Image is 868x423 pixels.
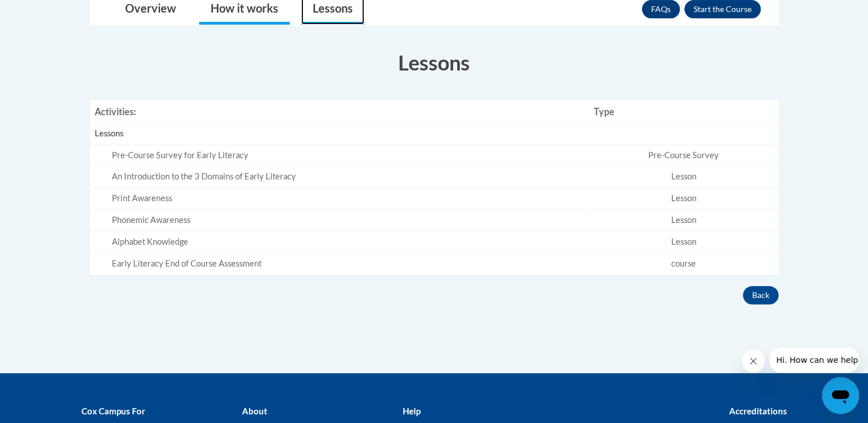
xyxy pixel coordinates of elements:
td: Pre-Course Survey [589,144,779,166]
td: course [589,253,779,275]
div: Phonemic Awareness [112,214,585,226]
td: Lesson [589,188,779,210]
iframe: Close message [742,350,765,373]
b: Cox Campus For [81,406,145,416]
div: An Introduction to the 3 Domains of Early Literacy [112,171,585,183]
span: Hi. How can we help? [7,8,93,17]
b: Help [402,406,420,416]
h3: Lessons [90,48,779,77]
iframe: Button to launch messaging window [822,377,859,414]
div: Early Literacy End of Course Assessment [112,258,585,270]
iframe: Message from company [769,347,859,373]
th: Type [589,100,779,123]
div: Lessons [95,128,585,140]
div: Pre-Course Survey for Early Literacy [112,150,585,162]
td: Lesson [589,232,779,253]
div: Print Awareness [112,193,585,205]
b: About [242,406,267,416]
td: Lesson [589,210,779,232]
b: Accreditations [729,406,787,416]
th: Activities: [90,100,589,123]
button: Back [743,286,779,304]
td: Lesson [589,166,779,188]
div: Alphabet Knowledge [112,236,585,248]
